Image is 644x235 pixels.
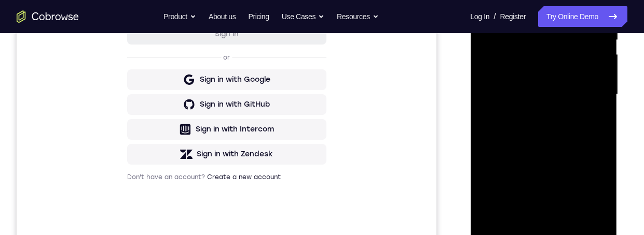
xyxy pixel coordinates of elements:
button: Use Cases [282,6,324,27]
span: / [494,10,496,23]
button: Resources [337,6,379,27]
div: Sign in with Intercom [179,219,257,229]
a: Go to the home page [17,10,79,23]
input: Enter your email [117,99,304,109]
button: Product [163,6,196,27]
h1: Sign in to your account [111,71,310,85]
a: About us [209,6,236,27]
a: Try Online Demo [538,6,627,27]
button: Sign in with GitHub [111,189,310,210]
div: Sign in with Google [183,169,254,180]
button: Sign in with Intercom [111,214,310,234]
p: or [204,148,215,156]
a: Log In [470,6,489,27]
button: Sign in with Google [111,164,310,185]
a: Register [500,6,526,27]
div: Sign in with GitHub [183,194,253,204]
a: Pricing [248,6,269,27]
button: Sign in [111,119,310,139]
